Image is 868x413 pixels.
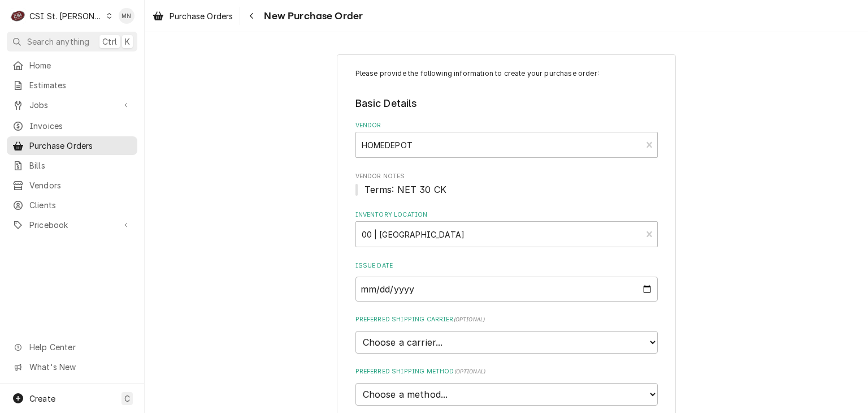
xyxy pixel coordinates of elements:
[125,36,130,48] span: K
[7,176,137,195] a: Vendors
[29,10,103,22] div: CSI St. [PERSON_NAME]
[29,99,115,111] span: Jobs
[355,210,658,220] label: Inventory Location
[29,361,131,373] span: What's New
[29,59,132,71] span: Home
[364,184,447,195] span: Terms: NET 30 CK
[261,8,363,24] span: New Purchase Order
[355,96,658,111] legend: Basic Details
[148,7,237,25] a: Purchase Orders
[27,36,89,48] span: Search anything
[170,10,233,22] span: Purchase Orders
[29,394,55,403] span: Create
[119,8,134,24] div: MN
[7,196,137,214] a: Clients
[355,261,658,270] label: Issue Date
[355,315,658,353] div: Preferred Shipping Carrier
[7,96,137,114] a: Go to Jobs
[355,121,658,130] label: Vendor
[7,338,137,356] a: Go to Help Center
[29,199,132,211] span: Clients
[29,160,132,171] span: Bills
[355,261,658,302] div: Issue Date
[355,172,658,181] span: Vendor Notes
[102,36,117,48] span: Ctrl
[355,210,658,247] div: Inventory Location
[7,216,137,234] a: Go to Pricebook
[355,315,658,324] label: Preferred Shipping Carrier
[7,136,137,155] a: Purchase Orders
[10,8,26,24] div: CSI St. Louis's Avatar
[29,79,132,91] span: Estimates
[29,179,132,191] span: Vendors
[29,140,132,152] span: Purchase Orders
[355,367,658,405] div: Preferred Shipping Method
[29,341,131,353] span: Help Center
[355,121,658,158] div: Vendor
[355,172,658,196] div: Vendor Notes
[7,156,137,175] a: Bills
[7,32,137,51] button: Search anythingCtrlK
[7,117,137,135] a: Invoices
[7,76,137,94] a: Estimates
[7,56,137,75] a: Home
[119,8,134,24] div: Melissa Nehls's Avatar
[29,120,132,132] span: Invoices
[454,368,486,375] span: ( optional )
[29,219,115,231] span: Pricebook
[355,277,658,302] input: yyyy-mm-dd
[454,316,485,322] span: ( optional )
[355,367,658,376] label: Preferred Shipping Method
[124,393,130,405] span: C
[10,8,26,24] div: C
[7,358,137,376] a: Go to What's New
[355,68,658,79] p: Please provide the following information to create your purchase order:
[355,183,658,196] span: Vendor Notes
[242,7,261,25] button: Navigate back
